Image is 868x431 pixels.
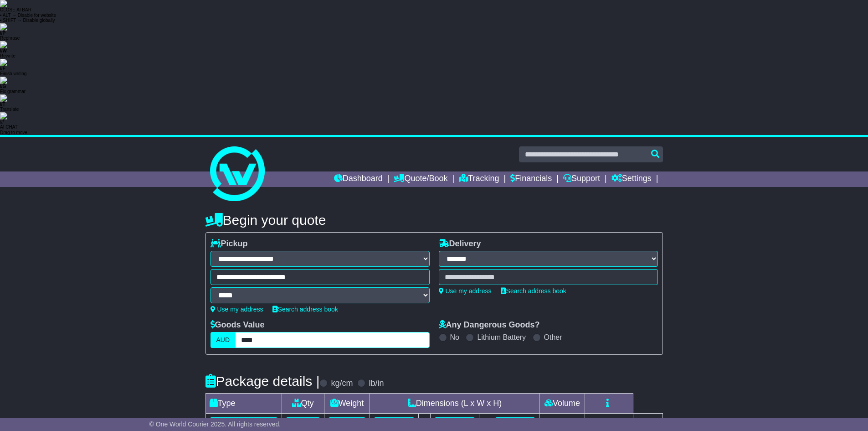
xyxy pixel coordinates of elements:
[211,320,265,330] label: Goods Value
[211,239,248,249] label: Pickup
[439,239,481,249] label: Delivery
[205,394,282,414] td: Type
[272,306,338,313] a: Search address book
[334,171,383,187] a: Dashboard
[211,306,263,313] a: Use my address
[369,379,384,389] label: lb/in
[439,287,492,295] a: Use my address
[205,213,663,228] h4: Begin your quote
[282,394,324,414] td: Qty
[611,171,652,187] a: Settings
[370,394,539,414] td: Dimensions (L x W x H)
[331,379,353,389] label: kg/cm
[211,332,236,348] label: AUD
[205,374,320,389] h4: Package details |
[149,421,281,428] span: © One World Courier 2025. All rights reserved.
[477,333,526,342] label: Lithium Battery
[563,171,600,187] a: Support
[459,171,499,187] a: Tracking
[544,333,562,342] label: Other
[450,333,459,342] label: No
[324,394,370,414] td: Weight
[510,171,552,187] a: Financials
[539,394,585,414] td: Volume
[394,171,447,187] a: Quote/Book
[501,287,566,295] a: Search address book
[439,320,540,330] label: Any Dangerous Goods?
